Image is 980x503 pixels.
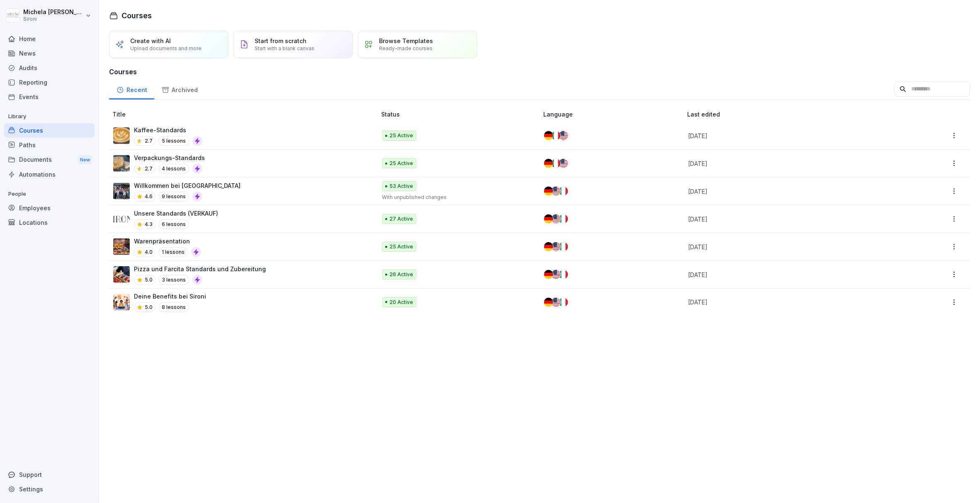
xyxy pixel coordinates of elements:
[158,219,189,229] p: 6 lessons
[23,16,84,22] p: Sironi
[544,159,553,168] img: de.svg
[130,45,202,51] p: Upload documents and more
[113,238,130,255] img: s9szdvbzmher50hzynduxgud.png
[390,182,413,190] p: 53 Active
[78,155,92,165] div: New
[4,482,95,496] a: Settings
[4,152,95,168] a: DocumentsNew
[130,37,171,44] p: Create with AI
[4,152,95,168] div: Documents
[145,248,153,256] p: 4.0
[158,136,189,146] p: 5 lessons
[552,214,561,224] img: us.svg
[544,131,553,140] img: de.svg
[379,37,433,44] p: Browse Templates
[544,214,553,224] img: de.svg
[4,90,95,104] a: Events
[134,292,206,301] p: Deine Benefits bei Sironi
[154,78,205,100] a: Archived
[688,187,888,196] p: [DATE]
[109,67,970,77] h3: Courses
[134,181,241,190] p: Willkommen bei [GEOGRAPHIC_DATA]
[134,209,218,218] p: Unsere Standards (VERKAUF)
[158,302,189,312] p: 8 lessons
[552,242,561,251] img: us.svg
[379,45,433,51] p: Ready-made courses
[134,153,205,162] p: Verpackungs-Standards
[122,10,152,21] h1: Courses
[158,247,188,257] p: 1 lessons
[145,221,153,228] p: 4.3
[134,126,202,134] p: Kaffee-Standards
[4,123,95,138] a: Courses
[552,187,561,196] img: us.svg
[145,137,153,145] p: 2.7
[688,159,888,168] p: [DATE]
[544,270,553,279] img: de.svg
[543,110,684,119] p: Language
[158,164,189,174] p: 4 lessons
[559,159,568,168] img: us.svg
[134,237,201,245] p: Warenpräsentation
[4,75,95,90] a: Reporting
[687,110,898,119] p: Last edited
[688,270,888,279] p: [DATE]
[145,193,153,200] p: 4.6
[688,298,888,306] p: [DATE]
[4,46,95,61] a: News
[113,155,130,172] img: fasetpntm7x32yk9zlbwihav.png
[552,159,561,168] img: it.svg
[390,299,413,306] p: 20 Active
[544,242,553,251] img: de.svg
[688,215,888,224] p: [DATE]
[4,61,95,75] a: Audits
[4,215,95,230] a: Locations
[552,270,561,279] img: us.svg
[390,215,413,223] p: 27 Active
[113,183,130,199] img: xmkdnyjyz2x3qdpcryl1xaw9.png
[688,243,888,251] p: [DATE]
[4,467,95,482] div: Support
[544,187,553,196] img: de.svg
[158,275,189,285] p: 3 lessons
[4,138,95,152] a: Paths
[112,110,378,119] p: Title
[552,131,561,140] img: it.svg
[158,192,189,202] p: 9 lessons
[552,298,561,307] img: us.svg
[109,78,154,100] a: Recent
[145,304,153,311] p: 5.0
[559,242,568,251] img: it.svg
[113,127,130,144] img: km4heinxktm3m47uv6i6dr0s.png
[113,211,130,227] img: lqv555mlp0nk8rvfp4y70ul5.png
[255,45,314,51] p: Start with a blank canvas
[23,9,84,16] p: Michela [PERSON_NAME]
[559,270,568,279] img: it.svg
[113,266,130,283] img: zyvhtweyt47y1etu6k7gt48a.png
[4,167,95,182] a: Automations
[559,187,568,196] img: it.svg
[4,201,95,215] a: Employees
[390,160,413,167] p: 25 Active
[4,32,95,46] a: Home
[688,131,888,140] p: [DATE]
[4,187,95,201] p: People
[559,131,568,140] img: us.svg
[390,243,413,250] p: 25 Active
[559,214,568,224] img: it.svg
[145,276,153,284] p: 5.0
[113,294,130,311] img: qv31ye6da0ab8wtu5n9xmwyd.png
